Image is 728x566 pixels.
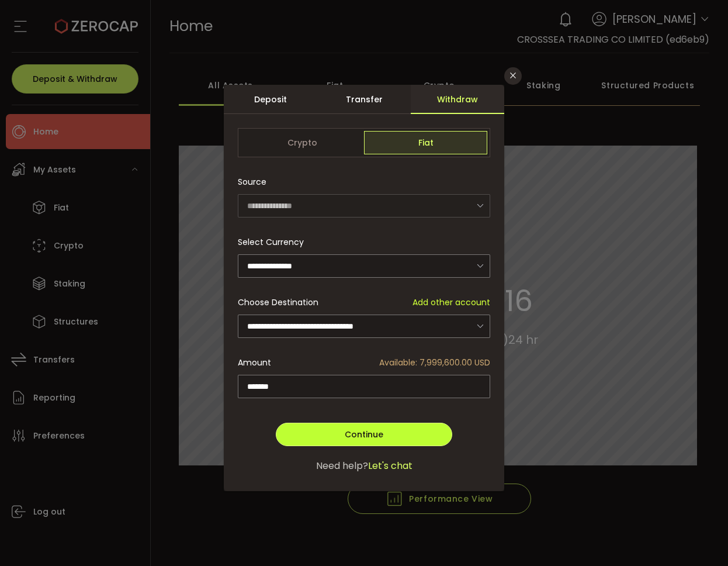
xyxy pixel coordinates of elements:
[241,131,364,154] span: Crypto
[224,85,317,114] div: Deposit
[345,429,383,440] span: Continue
[504,67,522,85] button: Close
[238,170,266,194] span: Source
[364,131,487,154] span: Fiat
[588,440,728,566] iframe: Chat Widget
[368,459,412,473] span: Let's chat
[238,296,318,309] span: Choose Destination
[316,459,368,473] span: Need help?
[317,85,411,114] div: Transfer
[588,440,728,566] div: 聊天小工具
[276,423,452,446] button: Continue
[411,85,504,114] div: Withdraw
[238,236,311,248] label: Select Currency
[224,85,504,491] div: dialog
[412,296,490,309] span: Add other account
[379,357,490,369] span: Available: 7,999,600.00 USD
[238,357,271,369] span: Amount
